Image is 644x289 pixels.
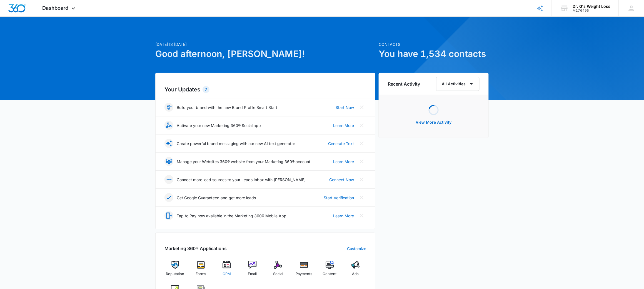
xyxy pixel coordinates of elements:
[177,104,277,110] p: Build your brand with the new Brand Profile Smart Start
[573,9,611,13] div: account id
[223,271,231,277] span: CRM
[196,271,206,277] span: Forms
[379,41,489,47] p: Contacts
[573,4,611,9] div: account name
[293,261,315,281] a: Payments
[333,159,354,165] a: Learn More
[328,141,354,146] a: Generate Text
[177,159,310,165] p: Manage your Websites 360® website from your Marketing 360® account
[352,271,359,277] span: Ads
[177,141,295,146] p: Create powerful brand messaging with our new AI text generator
[357,211,366,220] button: Close
[379,47,489,61] h1: You have 1,534 contacts
[190,261,212,281] a: Forms
[333,213,354,219] a: Learn More
[242,261,263,281] a: Email
[333,123,354,128] a: Learn More
[357,175,366,184] button: Close
[248,271,257,277] span: Email
[177,123,261,128] p: Activate your new Marketing 360® Social app
[166,271,184,277] span: Reputation
[324,195,354,201] a: Start Verification
[347,246,366,251] a: Customize
[357,193,366,202] button: Close
[296,271,312,277] span: Payments
[345,261,366,281] a: Ads
[177,213,286,219] p: Tap to Pay now available in the Marketing 360® Mobile App
[388,81,420,87] h6: Recent Activity
[216,261,238,281] a: CRM
[177,195,256,201] p: Get Google Guaranteed and get more leads
[177,177,306,183] p: Connect more lead sources to your Leads Inbox with [PERSON_NAME]
[436,77,480,91] button: All Activities
[155,41,375,47] p: [DATE] is [DATE]
[357,139,366,148] button: Close
[410,116,457,129] button: View More Activity
[164,245,227,252] h2: Marketing 360® Applications
[329,177,354,183] a: Connect Now
[268,261,289,281] a: Social
[273,271,283,277] span: Social
[357,103,366,112] button: Close
[336,104,354,110] a: Start Now
[357,157,366,166] button: Close
[203,86,209,93] div: 7
[43,5,69,11] span: Dashboard
[323,271,337,277] span: Content
[155,47,375,61] h1: Good afternoon, [PERSON_NAME]!
[164,261,186,281] a: Reputation
[319,261,341,281] a: Content
[164,85,366,94] h2: Your Updates
[357,121,366,130] button: Close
